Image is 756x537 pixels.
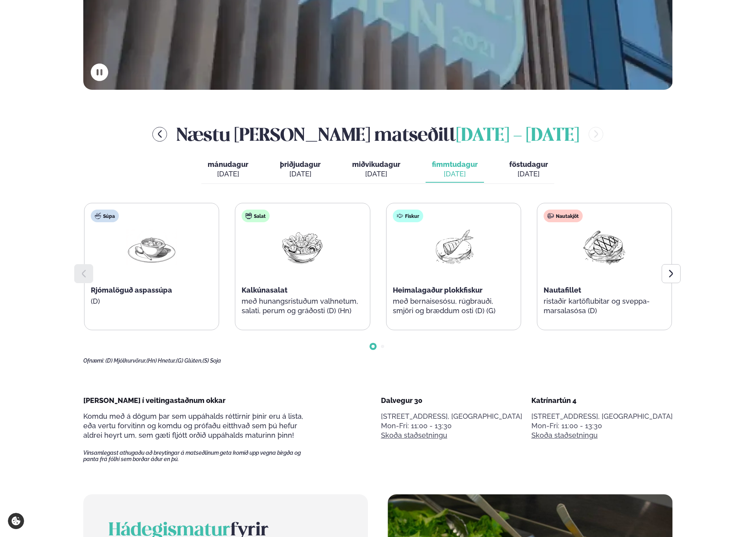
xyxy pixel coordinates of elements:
[509,160,548,168] span: föstudagur
[242,286,287,294] span: Kalkúnasalat
[381,412,522,421] p: [STREET_ADDRESS], [GEOGRAPHIC_DATA]
[381,396,522,405] div: Dalvegur 30
[381,431,447,440] a: Skoða staðsetningu
[589,127,603,142] button: menu-btn-right
[83,450,315,462] span: Vinsamlegast athugaðu að breytingar á matseðlinum geta komið upp vegna birgða og panta frá fólki ...
[381,345,384,348] span: Go to slide 2
[371,345,375,348] span: Go to slide 1
[531,421,673,431] div: Mon-Fri: 11:00 - 13:30
[105,357,146,364] span: (D) Mjólkurvörur,
[509,169,548,179] div: [DATE]
[242,210,270,222] div: Salat
[393,297,514,316] p: með bernaisesósu, rúgbrauði, smjöri og bræddum osti (D) (G)
[544,210,583,222] div: Nautakjöt
[91,297,212,306] p: (D)
[95,213,101,219] img: soup.svg
[176,357,203,364] span: (G) Glúten,
[346,157,407,183] button: miðvikudagur [DATE]
[544,297,665,316] p: ristaðir kartöflubitar og sveppa- marsalasósa (D)
[393,210,423,222] div: Fiskur
[152,127,167,142] button: menu-btn-left
[393,286,482,294] span: Heimalagaður plokkfiskur
[531,431,598,440] a: Skoða staðsetningu
[548,213,554,219] img: beef.svg
[146,357,176,364] span: (Hn) Hnetur,
[83,357,104,364] span: Ofnæmi:
[352,169,400,179] div: [DATE]
[277,229,328,265] img: Salad.png
[544,286,581,294] span: Nautafillet
[432,160,478,168] span: fimmtudagur
[428,229,479,265] img: Fish.png
[280,169,321,179] div: [DATE]
[432,169,478,179] div: [DATE]
[456,127,579,145] span: [DATE] - [DATE]
[280,160,321,168] span: þriðjudagur
[83,412,303,439] span: Komdu með á dögum þar sem uppáhalds réttirnir þínir eru á lista, eða vertu forvitinn og komdu og ...
[91,286,172,294] span: Rjómalöguð aspassúpa
[208,169,248,179] div: [DATE]
[91,210,119,222] div: Súpa
[126,229,177,265] img: Soup.png
[242,297,363,316] p: með hunangsristuðum valhnetum, salati, perum og gráðosti (D) (Hn)
[352,160,400,168] span: miðvikudagur
[426,157,484,183] button: fimmtudagur [DATE]
[8,513,24,529] a: Cookie settings
[579,229,630,265] img: Beef-Meat.png
[203,357,221,364] span: (S) Soja
[381,421,522,431] div: Mon-Fri: 11:00 - 13:30
[201,157,255,183] button: mánudagur [DATE]
[531,396,673,405] div: Katrínartún 4
[503,157,554,183] button: föstudagur [DATE]
[208,160,248,168] span: mánudagur
[531,412,673,421] p: [STREET_ADDRESS], [GEOGRAPHIC_DATA]
[397,213,403,219] img: fish.svg
[274,157,327,183] button: þriðjudagur [DATE]
[176,121,579,147] h2: Næstu [PERSON_NAME] matseðill
[83,396,225,405] span: [PERSON_NAME] í veitingastaðnum okkar
[246,213,252,219] img: salad.svg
